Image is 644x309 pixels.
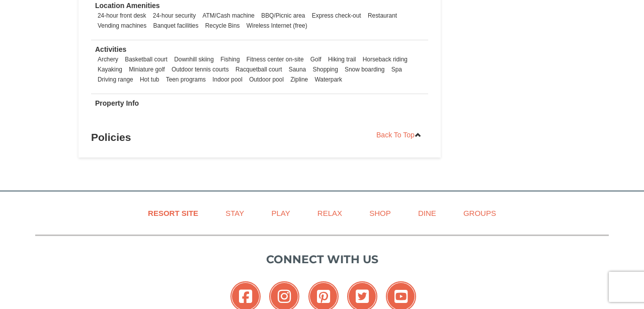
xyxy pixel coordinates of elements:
[95,74,136,85] li: Driving range
[259,202,302,224] a: Play
[360,54,410,64] li: Horseback riding
[35,251,609,268] p: Connect with us
[172,54,216,64] li: Downhill skiing
[305,202,355,224] a: Relax
[247,74,286,85] li: Outdoor pool
[365,11,399,21] li: Restaurant
[312,74,345,85] li: Waterpark
[137,74,162,85] li: Hot tub
[151,21,201,31] li: Banquet facilities
[150,11,198,21] li: 24-hour security
[95,45,126,53] strong: Activities
[259,11,307,21] li: BBQ/Picnic area
[357,202,404,224] a: Shop
[406,202,449,224] a: Dine
[288,74,310,85] li: Zipline
[95,54,121,64] li: Archery
[95,2,160,10] strong: Location Amenities
[451,202,509,224] a: Groups
[95,64,125,74] li: Kayaking
[200,11,257,21] li: ATM/Cash machine
[164,74,208,85] li: Teen programs
[210,74,245,85] li: Indoor pool
[213,202,257,224] a: Stay
[122,54,170,64] li: Basketball court
[286,64,308,74] li: Sauna
[326,54,359,64] li: Hiking trail
[218,54,242,64] li: Fishing
[203,21,243,31] li: Recycle Bins
[389,64,405,74] li: Spa
[95,99,139,107] strong: Property Info
[309,11,364,21] li: Express check-out
[370,127,428,142] a: Back To Top
[135,202,211,224] a: Resort Site
[126,64,167,74] li: Miniature golf
[95,11,149,21] li: 24-hour front desk
[95,21,149,31] li: Vending machines
[169,64,231,74] li: Outdoor tennis courts
[244,21,310,31] li: Wireless Internet (free)
[310,64,341,74] li: Shopping
[233,64,285,74] li: Racquetball court
[342,64,387,74] li: Snow boarding
[244,54,306,64] li: Fitness center on-site
[91,127,428,147] h3: Policies
[308,54,324,64] li: Golf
